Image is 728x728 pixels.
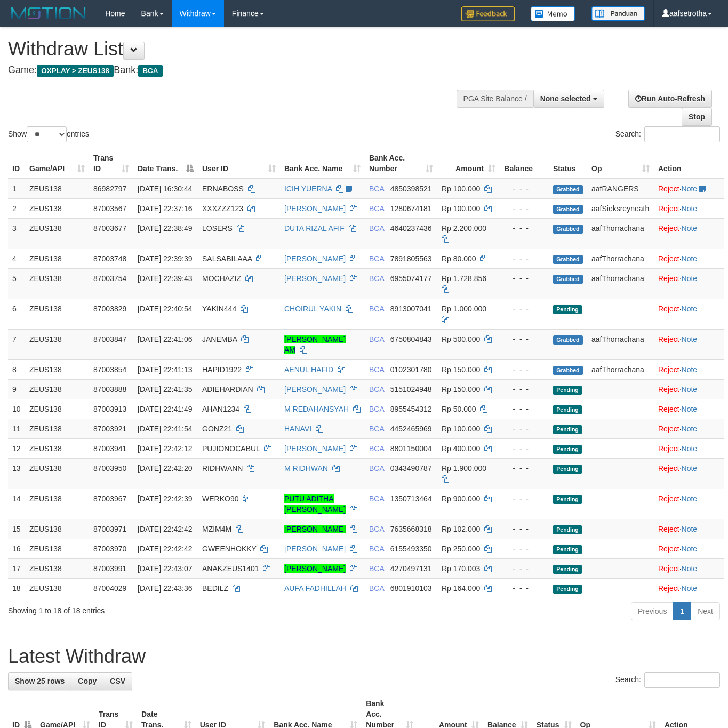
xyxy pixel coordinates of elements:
[284,254,346,263] a: [PERSON_NAME]
[93,274,126,283] span: 87003754
[93,525,126,533] span: 87003971
[658,494,679,503] a: Reject
[658,464,679,473] a: Reject
[682,305,698,313] a: Note
[658,564,679,573] a: Reject
[138,335,192,343] span: [DATE] 22:41:06
[89,148,133,179] th: Trans ID: activate to sort column ascending
[369,365,384,374] span: BCA
[553,305,582,314] span: Pending
[390,224,432,233] span: Copy 4640237436 to clipboard
[369,494,384,503] span: BCA
[78,677,97,685] span: Copy
[25,148,89,179] th: Game/API: activate to sort column ascending
[504,524,545,534] div: - - -
[93,425,126,433] span: 87003921
[553,335,583,345] span: Grabbed
[138,365,192,374] span: [DATE] 22:41:13
[202,545,257,553] span: GWEENHOKKY
[442,335,480,343] span: Rp 500.000
[658,365,679,374] a: Reject
[390,254,432,263] span: Copy 7891805563 to clipboard
[587,249,654,268] td: aafThorrachana
[25,218,89,249] td: ZEUS138
[93,494,126,503] span: 87003967
[25,458,89,489] td: ZEUS138
[442,545,480,553] span: Rp 250.000
[202,425,232,433] span: GONZ21
[658,405,679,413] a: Reject
[8,359,25,379] td: 8
[682,274,698,283] a: Note
[553,185,583,194] span: Grabbed
[284,584,346,593] a: AUFA FADHILLAH
[284,204,346,213] a: [PERSON_NAME]
[25,419,89,438] td: ZEUS138
[658,584,679,593] a: Reject
[8,198,25,218] td: 2
[202,365,242,374] span: HAPID1922
[25,519,89,539] td: ZEUS138
[442,464,486,473] span: Rp 1.900.000
[103,672,132,690] a: CSV
[587,359,654,379] td: aafThorrachana
[437,148,500,179] th: Amount: activate to sort column ascending
[553,405,582,414] span: Pending
[390,444,432,453] span: Copy 8801150004 to clipboard
[8,249,25,268] td: 4
[93,564,126,573] span: 87003991
[587,329,654,359] td: aafThorrachana
[587,198,654,218] td: aafSieksreyneath
[369,305,384,313] span: BCA
[644,126,720,142] input: Search:
[504,404,545,414] div: - - -
[461,6,515,21] img: Feedback.jpg
[553,545,582,554] span: Pending
[93,405,126,413] span: 87003913
[284,224,345,233] a: DUTA RIZAL AFIF
[202,385,253,394] span: ADIEHARDIAN
[504,493,545,504] div: - - -
[553,366,583,375] span: Grabbed
[138,274,192,283] span: [DATE] 22:39:43
[369,224,384,233] span: BCA
[138,564,192,573] span: [DATE] 22:43:07
[138,525,192,533] span: [DATE] 22:42:42
[442,385,480,394] span: Rp 150.000
[284,425,311,433] a: HANAVI
[25,359,89,379] td: ZEUS138
[628,90,712,108] a: Run Auto-Refresh
[682,464,698,473] a: Note
[682,584,698,593] a: Note
[8,539,25,558] td: 16
[442,185,480,193] span: Rp 100.000
[682,564,698,573] a: Note
[682,494,698,503] a: Note
[25,299,89,329] td: ZEUS138
[202,444,260,453] span: PUJIONOCABUL
[202,254,252,263] span: SALSABILAAA
[8,126,89,142] label: Show entries
[8,558,25,578] td: 17
[682,444,698,453] a: Note
[369,385,384,394] span: BCA
[133,148,198,179] th: Date Trans.: activate to sort column descending
[654,519,724,539] td: ·
[93,365,126,374] span: 87003854
[8,299,25,329] td: 6
[8,379,25,399] td: 9
[138,545,192,553] span: [DATE] 22:42:42
[369,425,384,433] span: BCA
[587,148,654,179] th: Op: activate to sort column ascending
[504,223,545,234] div: - - -
[8,268,25,299] td: 5
[138,305,192,313] span: [DATE] 22:40:54
[615,672,720,688] label: Search:
[504,303,545,314] div: - - -
[682,525,698,533] a: Note
[533,90,604,108] button: None selected
[553,565,582,574] span: Pending
[390,204,432,213] span: Copy 1280674181 to clipboard
[553,255,583,264] span: Grabbed
[390,385,432,394] span: Copy 5151024948 to clipboard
